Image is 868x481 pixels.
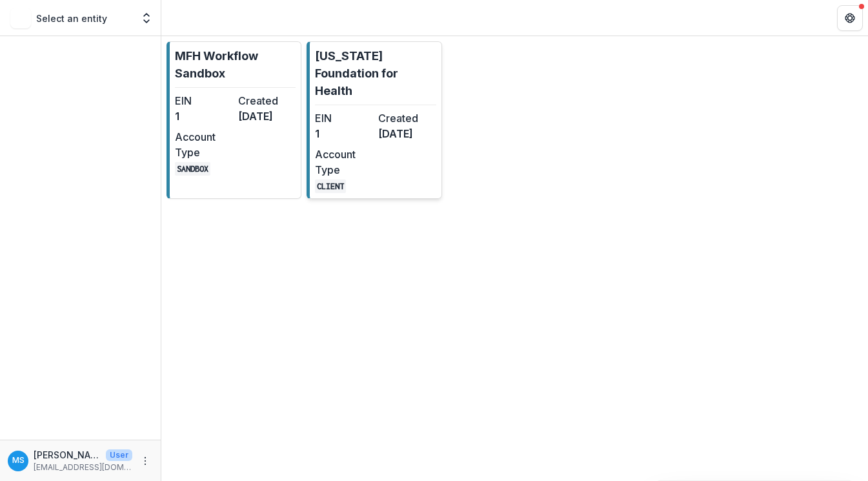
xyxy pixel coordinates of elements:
dt: Created [238,93,296,108]
p: [US_STATE] Foundation for Health [315,47,436,99]
a: [US_STATE] Foundation for HealthEIN1Created[DATE]Account TypeCLIENT [307,41,441,199]
dt: EIN [175,93,233,108]
p: MFH Workflow Sandbox [175,47,296,82]
dd: [DATE] [378,126,436,141]
p: User [106,449,132,461]
dt: Account Type [175,129,233,160]
dd: 1 [315,126,373,141]
code: SANDBOX [175,162,210,176]
dd: [DATE] [238,108,296,124]
img: Select an entity [10,8,31,28]
button: Open entity switcher [137,5,156,31]
p: [PERSON_NAME] [34,448,101,462]
button: More [137,453,153,469]
dd: 1 [175,108,233,124]
p: [EMAIL_ADDRESS][DOMAIN_NAME] [34,462,132,473]
dt: Created [378,110,436,126]
p: Select an entity [36,12,107,25]
a: MFH Workflow SandboxEIN1Created[DATE]Account TypeSANDBOX [167,41,301,199]
code: CLIENT [315,179,346,193]
dt: EIN [315,110,373,126]
dt: Account Type [315,147,373,178]
button: Get Help [837,5,863,31]
div: Megan Simmons [12,456,25,465]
